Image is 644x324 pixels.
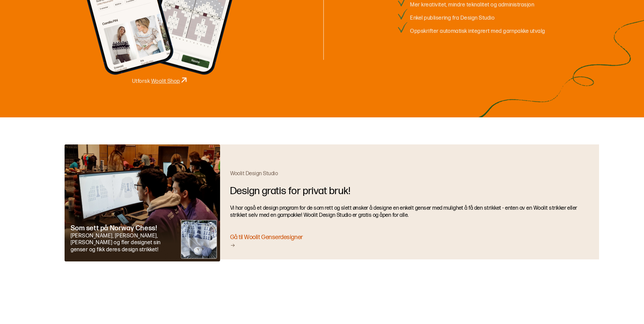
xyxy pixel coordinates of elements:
[410,9,575,22] li: Enkel publisering fra Design Studio
[71,224,173,233] div: Som sett på Norway Chess !
[65,144,220,261] img: Illustrasjon av Woolit Design Studio Pro
[151,78,180,85] a: Woolit Shop
[230,233,589,249] a: Gå til Woolit Genserdesigner
[132,77,187,85] div: Utforsk
[71,233,173,254] div: [PERSON_NAME], [PERSON_NAME], [PERSON_NAME] og fler designet sin genser og fikk deres design stri...
[230,170,589,178] div: Woolit Design Studio
[410,22,575,35] li: Oppskrifter automatisk integrert med garnpakke utvalg
[230,185,589,198] div: Design gratis for privat bruk !
[230,205,589,219] div: Vi har også et design program for de som rett og slett ønsker å designe en enkelt genser med muli...
[181,77,187,83] img: Pil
